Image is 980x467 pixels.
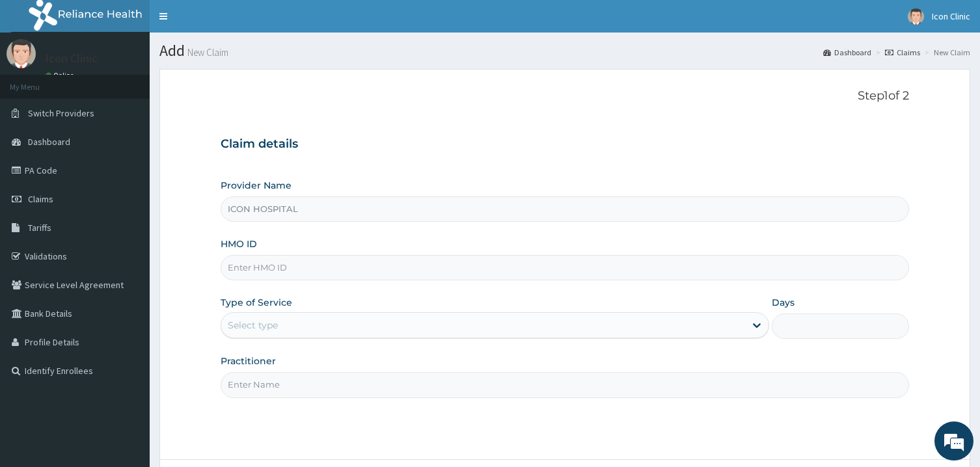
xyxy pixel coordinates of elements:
[159,42,970,59] h1: Add
[221,255,908,280] input: Enter HMO ID
[28,222,51,233] span: Tariffs
[221,179,292,192] label: Provider Name
[221,137,908,152] h3: Claim details
[228,319,278,332] div: Select type
[932,10,970,22] span: Icon Clinic
[823,47,871,58] a: Dashboard
[28,107,94,119] span: Switch Providers
[28,136,70,148] span: Dashboard
[46,53,98,64] p: Icon Clinic
[185,47,228,57] small: New Claim
[28,193,53,205] span: Claims
[221,89,908,103] p: Step 1 of 2
[46,71,77,80] a: Online
[908,8,924,25] img: User Image
[221,296,292,309] label: Type of Service
[772,296,795,309] label: Days
[7,39,36,68] img: User Image
[221,354,276,367] label: Practitioner
[221,237,257,250] label: HMO ID
[921,47,970,58] li: New Claim
[885,47,920,58] a: Claims
[221,372,908,397] input: Enter Name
